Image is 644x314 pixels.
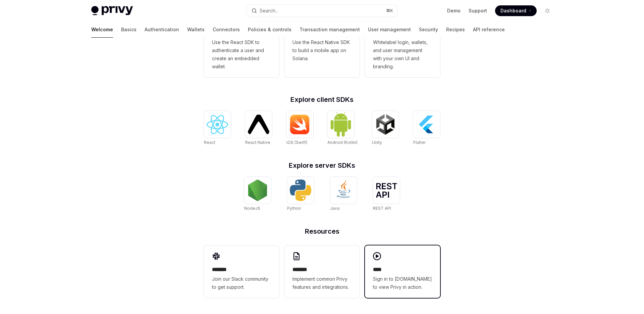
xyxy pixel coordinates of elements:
[284,9,360,77] a: **** **** **** ***Use the React Native SDK to build a mobile app on Solana.
[213,22,240,38] a: Connectors
[330,112,352,137] img: Android (Kotlin)
[333,180,354,201] img: Java
[286,140,307,145] span: iOS (Swift)
[500,7,526,14] span: Dashboard
[386,8,393,13] span: ⌘ K
[373,38,432,71] span: Whitelabel login, wallets, and user management with your own UI and branding.
[327,111,358,146] a: Android (Kotlin)Android (Kotlin)
[292,275,352,291] span: Implement common Privy features and integrations.
[290,180,311,201] img: Python
[287,177,314,212] a: PythonPython
[300,22,360,38] a: Transaction management
[248,22,291,38] a: Policies & controls
[373,206,391,211] span: REST API
[365,245,440,298] a: ****Sign in to [DOMAIN_NAME] to view Privy in action.
[284,245,360,298] a: **** **Implement common Privy features and integrations.
[145,22,179,38] a: Authentication
[330,177,357,212] a: JavaJava
[204,228,440,235] h2: Resources
[245,140,270,145] span: React Native
[260,7,278,15] div: Search...
[91,22,113,38] a: Welcome
[469,7,487,14] a: Support
[447,7,461,14] a: Demo
[212,38,271,71] span: Use the React SDK to authenticate a user and create an embedded wallet.
[121,22,137,38] a: Basics
[244,206,260,211] span: NodeJS
[292,38,352,63] span: Use the React Native SDK to build a mobile app on Solana.
[372,140,382,145] span: Unity
[247,5,397,17] button: Open search
[204,162,440,169] h2: Explore server SDKs
[327,140,358,145] span: Android (Kotlin)
[204,245,279,298] a: **** **Join our Slack community to get support.
[365,9,440,77] a: **** *****Whitelabel login, wallets, and user management with your own UI and branding.
[286,111,313,146] a: iOS (Swift)iOS (Swift)
[419,22,438,38] a: Security
[212,275,271,291] span: Join our Slack community to get support.
[287,206,301,211] span: Python
[244,177,271,212] a: NodeJSNodeJS
[187,22,205,38] a: Wallets
[373,275,432,291] span: Sign in to [DOMAIN_NAME] to view Privy in action.
[204,111,231,146] a: ReactReact
[204,96,440,103] h2: Explore client SDKs
[446,22,465,38] a: Recipes
[416,114,437,135] img: Flutter
[413,140,426,145] span: Flutter
[542,5,553,16] button: Toggle dark mode
[91,6,133,15] img: light logo
[247,180,268,201] img: NodeJS
[207,115,228,134] img: React
[413,111,440,146] a: FlutterFlutter
[376,183,397,198] img: REST API
[245,111,272,146] a: React NativeReact Native
[289,114,311,134] img: iOS (Swift)
[204,140,215,145] span: React
[368,22,411,38] a: User management
[372,111,399,146] a: UnityUnity
[248,115,269,134] img: React Native
[375,114,396,135] img: Unity
[473,22,505,38] a: API reference
[495,5,537,16] a: Dashboard
[373,177,400,212] a: REST APIREST API
[330,206,339,211] span: Java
